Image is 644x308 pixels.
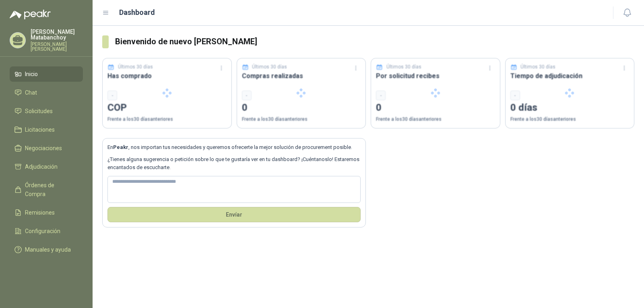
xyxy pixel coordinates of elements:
span: Chat [25,88,37,97]
h3: Bienvenido de nuevo [PERSON_NAME] [115,35,634,48]
p: [PERSON_NAME] [PERSON_NAME] [31,42,83,52]
a: Adjudicación [10,159,83,174]
span: Solicitudes [25,107,53,116]
a: Órdenes de Compra [10,178,83,202]
span: Remisiones [25,208,55,217]
b: Peakr [113,144,128,150]
span: Configuración [25,227,60,236]
span: Negociaciones [25,144,62,153]
a: Remisiones [10,205,83,220]
span: Inicio [25,70,38,79]
h1: Dashboard [119,7,155,18]
p: En , nos importan tus necesidades y queremos ofrecerte la mejor solución de procurement posible. [107,143,361,151]
a: Manuales y ayuda [10,242,83,257]
span: Licitaciones [25,125,55,134]
img: Logo peakr [10,10,51,19]
a: Licitaciones [10,122,83,137]
a: Inicio [10,66,83,82]
span: Órdenes de Compra [25,181,75,198]
button: Envíar [107,207,361,222]
a: Negociaciones [10,141,83,156]
span: Adjudicación [25,162,58,171]
a: Solicitudes [10,103,83,119]
a: Chat [10,85,83,100]
p: ¿Tienes alguna sugerencia o petición sobre lo que te gustaría ver en tu dashboard? ¡Cuéntanoslo! ... [107,155,361,172]
p: [PERSON_NAME] Matabanchoy [31,29,83,40]
span: Manuales y ayuda [25,245,71,254]
a: Configuración [10,223,83,239]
